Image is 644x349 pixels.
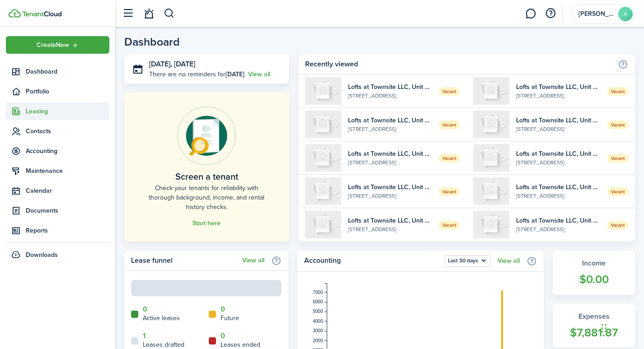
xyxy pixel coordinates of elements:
[305,77,341,105] img: 248
[516,125,601,133] widget-list-item-description: [STREET_ADDRESS]
[6,36,109,54] button: Open menu
[221,305,225,313] a: 0
[313,328,324,333] tspan: 3000
[143,332,146,340] a: 1
[516,158,601,167] widget-list-item-description: [STREET_ADDRESS]
[26,107,109,116] span: Leasing
[445,255,491,267] button: Open menu
[313,309,324,314] tspan: 5000
[26,250,58,260] span: Downloads
[143,305,147,313] a: 0
[193,220,221,227] a: Start here
[175,170,238,183] home-placeholder-title: Screen a tenant
[143,313,180,323] home-widget-title: Active leases
[26,146,109,156] span: Accounting
[221,313,239,323] home-widget-title: Future
[607,154,628,163] span: Vacant
[439,221,460,229] span: Vacant
[439,121,460,129] span: Vacant
[522,2,539,25] a: Messaging
[439,154,460,163] span: Vacant
[473,177,509,205] img: G9
[348,225,432,233] widget-list-item-description: [STREET_ADDRESS]
[516,182,601,192] widget-list-item-title: Lofts at Townsite LLC, Unit G9
[553,251,635,295] a: Income$0.00
[473,144,509,172] img: G8
[26,186,109,195] span: Calendar
[6,63,109,80] a: Dashboard
[348,125,432,133] widget-list-item-description: [STREET_ADDRESS]
[618,7,633,21] avatar-text: A
[313,338,324,343] tspan: 2000
[348,149,432,158] widget-list-item-title: Lofts at Townsite LLC, Unit G3
[124,36,180,47] header-page-title: Dashboard
[26,206,109,215] span: Documents
[348,182,432,192] widget-list-item-title: Lofts at Townsite LLC, Unit G4
[516,225,601,233] widget-list-item-description: [STREET_ADDRESS]
[473,77,509,105] img: G6
[607,221,628,229] span: Vacant
[516,149,601,158] widget-list-item-title: Lofts at Townsite LLC, Unit G8
[305,111,341,138] img: 227
[221,332,225,340] a: 0
[607,121,628,129] span: Vacant
[348,192,432,200] widget-list-item-description: [STREET_ADDRESS]
[607,187,628,196] span: Vacant
[305,144,341,172] img: G3
[445,255,491,267] button: Last 30 days
[516,92,601,100] widget-list-item-description: [STREET_ADDRESS]
[313,299,324,304] tspan: 6000
[607,87,628,96] span: Vacant
[22,11,61,17] img: TenantCloud
[578,11,615,17] span: Amy
[149,59,282,70] h3: [DATE], [DATE]
[149,70,246,79] p: There are no reminders for .
[305,211,341,238] img: G5
[516,216,601,225] widget-list-item-title: Lofts at Townsite LLC, Unit 227
[37,42,69,48] span: Create New
[305,177,341,205] img: G4
[26,226,109,235] span: Reports
[305,59,613,70] home-widget-title: Recently viewed
[348,82,432,92] widget-list-item-title: Lofts at Townsite LLC, Unit 248
[119,5,136,22] button: Open sidebar
[348,158,432,167] widget-list-item-description: [STREET_ADDRESS]
[473,211,509,238] img: 227
[9,9,21,18] img: TenantCloud
[473,111,509,138] img: G7
[313,290,324,295] tspan: 7000
[26,166,109,176] span: Maintenance
[177,107,236,165] img: Online payments
[145,183,269,212] home-placeholder-description: Check your tenants for reliability with thorough background, income, and rental history checks.
[516,192,601,200] widget-list-item-description: [STREET_ADDRESS]
[439,187,460,196] span: Vacant
[516,116,601,125] widget-list-item-title: Lofts at Townsite LLC, Unit G7
[348,216,432,225] widget-list-item-title: Lofts at Townsite LLC, Unit G5
[248,70,270,79] a: View all
[26,126,109,136] span: Contacts
[164,6,175,21] button: Search
[6,222,109,239] a: Reports
[439,87,460,96] span: Vacant
[140,2,157,25] a: Notifications
[602,315,607,342] div: Drag
[26,67,109,76] span: Dashboard
[348,92,432,100] widget-list-item-description: [STREET_ADDRESS]
[543,6,558,21] button: Open resource center
[26,87,109,96] span: Portfolio
[348,116,432,125] widget-list-item-title: Lofts at Townsite LLC, Unit 227
[131,255,238,266] home-widget-title: Lease funnel
[494,251,644,349] iframe: Chat Widget
[226,70,244,79] b: [DATE]
[313,319,324,324] tspan: 4000
[304,255,440,267] home-widget-title: Accounting
[242,257,264,264] a: View all
[516,82,601,92] widget-list-item-title: Lofts at Townsite LLC, Unit G6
